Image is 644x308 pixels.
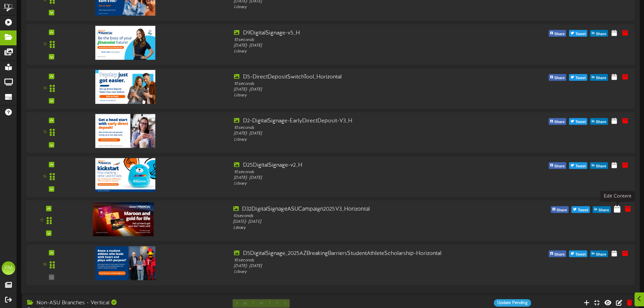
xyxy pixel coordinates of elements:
[595,74,608,82] span: Share
[569,118,587,125] button: Tweet
[234,263,477,269] div: [DATE] - [DATE]
[234,269,477,275] div: Library
[234,81,477,87] div: 10 seconds
[574,74,587,82] span: Tweet
[590,118,608,125] button: Share
[95,158,156,192] img: e886538a-674b-45cd-a382-c346016f803f.jpg
[590,162,608,169] button: Share
[234,93,477,98] div: Library
[95,246,156,280] img: c668d8fe-cfc6-4604-a5e2-502288aa8abc.jpg
[233,225,479,231] div: Library
[574,118,587,126] span: Tweet
[95,114,156,148] img: 119c8efc-3ac5-4e0b-adc4-8280f25bdbcb.jpg
[233,213,479,219] div: 10 seconds
[595,118,608,126] span: Share
[93,202,154,236] img: 3e284b6d-55bb-4d8a-9a67-d52952b05222.jpg
[43,174,47,180] div: 16
[40,218,44,223] div: 17
[571,206,590,213] button: Tweet
[595,162,608,170] span: Share
[549,250,567,257] button: Share
[234,257,477,263] div: 10 seconds
[595,251,608,258] span: Share
[234,181,477,187] div: Library
[553,118,566,126] span: Share
[2,261,15,275] div: PM
[590,30,608,37] button: Share
[234,125,477,131] div: 10 seconds
[494,299,531,307] div: Update Pending
[549,118,567,125] button: Share
[234,117,477,125] div: D2-DigitalSignage-EarlyDirectDeposit-V3_H
[590,250,608,257] button: Share
[234,161,477,169] div: D25DigitalSignage-v2_H
[234,29,477,37] div: D9DigitalSignage-v5_H
[234,37,477,43] div: 10 seconds
[234,131,477,137] div: [DATE] - [DATE]
[549,162,567,169] button: Share
[551,206,569,213] button: Share
[590,74,608,81] button: Share
[553,162,566,170] span: Share
[549,74,567,81] button: Share
[234,175,477,181] div: [DATE] - [DATE]
[569,162,587,169] button: Tweet
[553,30,566,38] span: Share
[234,137,477,142] div: Library
[574,30,587,38] span: Tweet
[43,129,47,135] div: 15
[569,74,587,81] button: Tweet
[43,262,47,268] div: 18
[553,251,566,258] span: Share
[234,87,477,93] div: [DATE] - [DATE]
[234,73,477,81] div: D5-DirectDepositSwitchTool_Horizontal
[43,86,47,91] div: 14
[595,30,608,38] span: Share
[553,74,566,82] span: Share
[95,70,156,103] img: b4b1285a-ba45-404e-841e-37a7b147d743.jpg
[597,206,611,214] span: Share
[555,206,568,214] span: Share
[233,205,479,213] div: D32DigitalSignageASUCampaign2025V3_Horizontal
[576,206,590,214] span: Tweet
[234,48,477,54] div: Library
[234,250,477,257] div: D5DigitalSignage_2025AZBreakingBarriersStudentAthleteScholarship-Horizontal
[569,30,587,37] button: Tweet
[27,299,222,307] div: Non-ASU Branches - Vertical
[569,250,587,257] button: Tweet
[43,42,47,47] div: 13
[234,43,477,48] div: [DATE] - [DATE]
[593,206,611,213] button: Share
[549,30,567,37] button: Share
[233,219,479,225] div: [DATE] - [DATE]
[574,162,587,170] span: Tweet
[574,251,587,258] span: Tweet
[95,26,156,60] img: 1fad2843-ad0d-4298-8cfe-d8e761ffdbfe.jpg
[234,169,477,175] div: 10 seconds
[234,4,477,10] div: Library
